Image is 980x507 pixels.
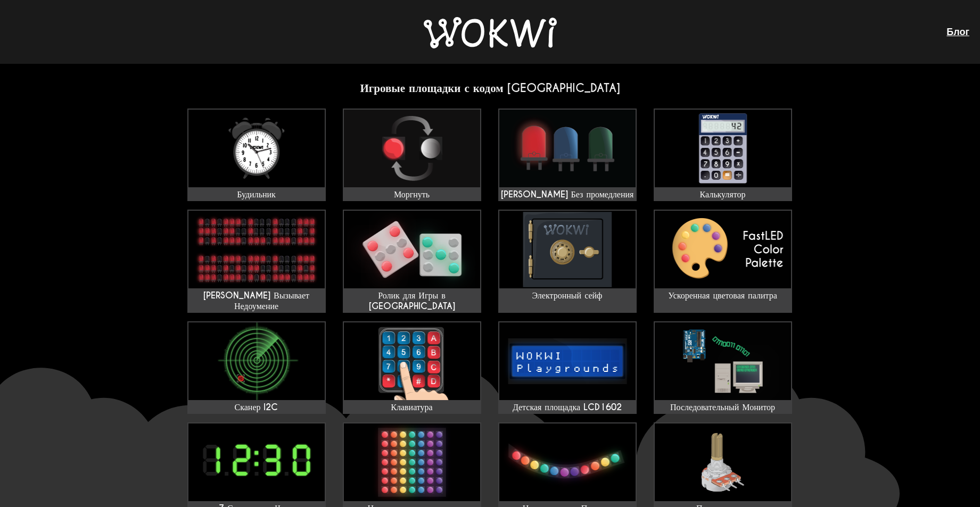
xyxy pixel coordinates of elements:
[498,210,637,313] a: Электронный сейф
[499,110,636,187] img: Мигайте Без промедления
[498,109,637,201] a: [PERSON_NAME] Без промедления
[499,423,636,501] img: Неопиксельная Полоска
[498,321,637,414] a: Детская площадка LCD1602
[946,26,969,37] a: Блог
[344,423,480,501] img: Неопиксельная матрица
[187,210,326,313] a: [PERSON_NAME] Вызывает Недоумение
[499,211,636,288] img: Электронный сейф
[188,423,325,501] img: 7 Сегментные Часы
[501,189,634,200] ya-tr-span: [PERSON_NAME] Без промедления
[344,110,480,187] img: Моргнуть
[670,402,775,413] ya-tr-span: Последовательный Монитор
[344,322,480,400] img: Клавиатура
[343,210,481,313] a: Ролик для Игры в [GEOGRAPHIC_DATA]
[499,322,636,400] img: Детская площадка LCD1602
[668,290,777,301] ya-tr-span: Ускоренная цветовая палитра
[188,322,325,400] img: Сканер I2C
[344,211,480,288] img: Ролик для Игры в Кости
[188,211,325,288] img: Чарли Вызывает Недоумение
[655,211,791,288] img: Ускоренная цветовая палитра
[391,402,432,413] ya-tr-span: Клавиатура
[360,81,620,95] ya-tr-span: Игровые площадки с кодом [GEOGRAPHIC_DATA]
[532,290,603,301] ya-tr-span: Электронный сейф
[654,210,792,313] a: Ускоренная цветовая палитра
[235,402,278,413] ya-tr-span: Сканер I2C
[655,322,791,400] img: Последовательный Монитор
[655,110,791,187] img: Калькулятор
[343,109,481,201] a: Моргнуть
[700,189,746,200] ya-tr-span: Калькулятор
[343,321,481,414] a: Клавиатура
[237,189,276,200] ya-tr-span: Будильник
[513,402,622,413] ya-tr-span: Детская площадка LCD1602
[187,109,326,201] a: Будильник
[369,290,455,312] ya-tr-span: Ролик для Игры в [GEOGRAPHIC_DATA]
[394,189,430,200] ya-tr-span: Моргнуть
[654,109,792,201] a: Калькулятор
[188,110,325,187] img: Будильник
[655,423,791,501] img: Потенциометр
[187,321,326,414] a: Сканер I2C
[203,290,309,312] ya-tr-span: [PERSON_NAME] Вызывает Недоумение
[654,321,792,414] a: Последовательный Монитор
[424,17,557,48] img: Вокви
